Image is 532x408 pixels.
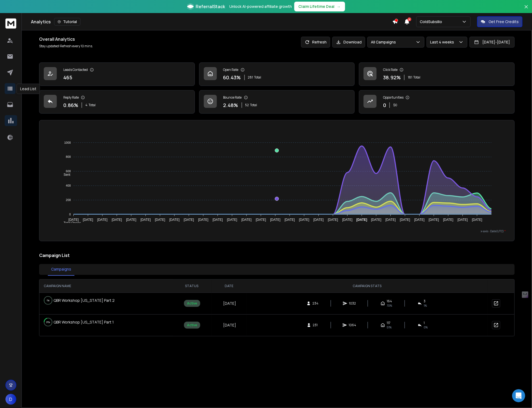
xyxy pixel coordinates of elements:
[470,37,515,48] button: [DATE]-[DATE]
[39,62,195,86] a: Leads Contacted465
[63,95,79,100] p: Reply Rate
[386,218,396,222] tspan: [DATE]
[314,218,324,222] tspan: [DATE]
[89,103,96,107] span: Total
[387,325,392,329] span: 51 %
[424,325,428,329] span: 0 %
[230,4,292,9] p: Unlock AI-powered affiliate growth
[223,68,239,72] p: Open Rate
[472,218,482,222] tspan: [DATE]
[60,173,70,177] span: Sent
[66,170,71,173] tspan: 600
[63,101,78,109] p: 0.86 %
[5,394,16,405] button: D
[408,75,412,80] span: 181
[199,62,355,86] a: Open Rate60.43%281Total
[313,323,318,327] span: 231
[356,218,367,222] tspan: [DATE]
[424,303,427,308] span: 1 %
[246,280,488,293] th: CAMPAIGN STATS
[223,74,241,81] p: 60.43 %
[85,103,87,107] span: 4
[198,218,208,222] tspan: [DATE]
[155,218,165,222] tspan: [DATE]
[512,389,525,402] div: Open Intercom Messenger
[387,299,392,303] span: 164
[223,101,238,109] p: 2.48 %
[400,218,410,222] tspan: [DATE]
[54,18,80,26] button: Tutorial
[248,75,253,80] span: 281
[413,75,420,80] span: Total
[223,95,242,100] p: Bounce Rate
[359,90,515,114] a: Opportunities0$0
[212,280,246,293] th: DATE
[383,74,401,81] p: 38.92 %
[199,90,355,114] a: Bounce Rate2.48%52Total
[359,62,515,86] a: Click Rate38.92%181Total
[294,2,345,11] button: Claim Lifetime Deal→
[83,218,93,222] tspan: [DATE]
[241,218,252,222] tspan: [DATE]
[212,314,246,336] td: [DATE]
[17,84,40,94] div: Lead List
[126,218,136,222] tspan: [DATE]
[332,37,365,48] button: Download
[523,3,530,16] button: Close banner
[371,218,381,222] tspan: [DATE]
[424,321,425,325] span: 1
[301,37,330,48] button: Refresh
[68,218,79,222] tspan: [DATE]
[299,218,309,222] tspan: [DATE]
[254,75,261,80] span: Total
[420,19,444,24] p: ColdSubsilio
[227,218,237,222] tspan: [DATE]
[140,218,151,222] tspan: [DATE]
[31,18,392,26] div: Analytics
[443,218,453,222] tspan: [DATE]
[39,280,171,293] th: CAMPAIGN NAME
[184,218,194,222] tspan: [DATE]
[66,198,71,202] tspan: 200
[312,39,327,45] p: Refresh
[349,323,356,327] span: 1064
[212,293,246,314] td: [DATE]
[66,184,71,187] tspan: 400
[430,39,456,45] p: Last 4 weeks
[64,141,71,144] tspan: 1000
[312,301,318,306] span: 234
[66,155,71,159] tspan: 800
[414,218,425,222] tspan: [DATE]
[63,74,72,81] p: 465
[69,213,71,216] tspan: 0
[349,301,356,306] span: 1032
[184,300,200,307] div: Active
[328,218,338,222] tspan: [DATE]
[171,280,212,293] th: STATUS
[39,293,126,308] td: QBR Workshop [US_STATE] Part 2
[48,263,74,276] button: Campaigns
[337,4,341,9] span: →
[39,252,515,259] h2: Campaign List
[285,218,295,222] tspan: [DATE]
[46,319,50,325] p: 21 %
[112,218,122,222] tspan: [DATE]
[212,218,223,222] tspan: [DATE]
[63,68,88,72] p: Leads Contacted
[184,322,200,329] div: Active
[270,218,280,222] tspan: [DATE]
[477,16,522,27] button: Get Free Credits
[383,101,386,109] p: 0
[60,221,81,225] span: Total Opens
[39,44,93,48] p: Stay updated! Refresh every 10 mins.
[39,315,126,330] td: QBR Workshop [US_STATE] Part 1
[245,103,249,107] span: 52
[393,103,397,107] p: $ 0
[39,90,195,114] a: Reply Rate0.86%4Total
[48,229,506,233] p: x-axis : Date(UTC)
[343,39,362,45] p: Download
[429,218,439,222] tspan: [DATE]
[169,218,180,222] tspan: [DATE]
[47,298,49,303] p: 1 %
[342,218,353,222] tspan: [DATE]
